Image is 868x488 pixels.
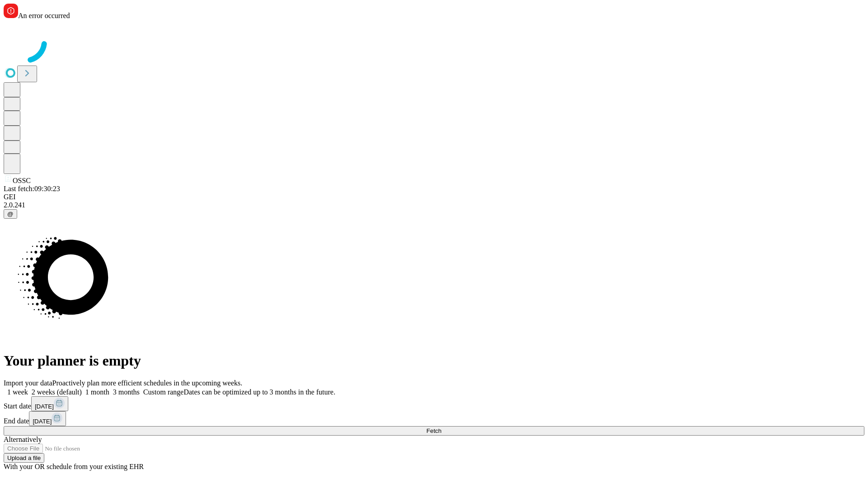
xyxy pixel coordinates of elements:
[4,453,44,463] button: Upload a file
[33,418,52,425] span: [DATE]
[32,388,82,396] span: 2 weeks (default)
[4,209,17,219] button: @
[52,379,242,387] span: Proactively plan more efficient schedules in the upcoming weeks.
[35,403,54,410] span: [DATE]
[7,388,28,396] span: 1 week
[4,352,864,369] h1: Your planner is empty
[4,463,144,470] span: With your OR schedule from your existing EHR
[29,411,66,426] button: [DATE]
[85,388,109,396] span: 1 month
[4,411,864,426] div: End date
[18,12,70,19] span: An error occurred
[13,177,31,184] span: OSSC
[7,211,14,217] span: @
[4,436,42,443] span: Alternatively
[113,388,140,396] span: 3 months
[4,185,60,192] span: Last fetch: 09:30:23
[4,426,864,436] button: Fetch
[4,379,52,387] span: Import your data
[426,427,441,434] span: Fetch
[4,201,864,209] div: 2.0.241
[184,388,335,396] span: Dates can be optimized up to 3 months in the future.
[4,396,864,411] div: Start date
[31,396,68,411] button: [DATE]
[4,193,864,201] div: GEI
[143,388,184,396] span: Custom range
